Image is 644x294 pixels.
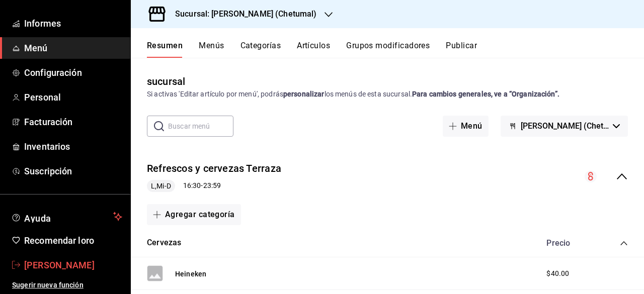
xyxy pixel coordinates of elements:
[620,239,628,247] button: collapse-category-row
[346,41,430,50] font: Grupos modificadores
[24,18,61,29] font: Informes
[203,181,221,189] font: 23:59
[24,92,61,103] font: Personal
[131,153,644,201] div: colapsar-fila-del-menú
[175,269,206,279] button: Heineken
[147,75,185,87] font: sucursal
[199,41,224,50] font: Menús
[297,41,330,50] font: Artículos
[147,237,181,249] button: Cervezas
[24,117,72,127] font: Facturación
[283,90,325,98] font: personalizar
[24,235,94,246] font: Recomendar loro
[168,116,233,136] input: Buscar menú
[201,181,203,189] font: -
[24,67,82,78] font: Configuración
[147,161,281,176] button: Refrescos y cervezas Terraza
[147,41,183,50] font: Resumen
[240,41,281,50] font: Categorías
[546,268,569,279] span: $40.00
[147,204,241,225] button: Agregar categoría
[147,163,281,175] font: Refrescos y cervezas Terraza
[175,9,316,19] font: Sucursal: [PERSON_NAME] (Chetumal)
[412,90,559,98] font: Para cambios generales, ve a “Organización”.
[443,116,489,137] button: Menú
[501,116,628,137] button: [PERSON_NAME] (Chetumal)
[24,260,95,270] font: [PERSON_NAME]
[24,213,51,224] font: Ayuda
[521,121,624,131] font: [PERSON_NAME] (Chetumal)
[151,182,171,190] font: L,Mi-D
[147,90,283,98] font: Si activas 'Editar artículo por menú', podrás
[24,166,72,176] font: Suscripción
[183,181,201,189] font: 16:30
[24,43,48,53] font: Menú
[12,281,84,289] font: Sugerir nueva función
[461,121,482,131] font: Menú
[147,40,644,58] div: pestañas de navegación
[536,238,601,248] div: Precio
[446,41,477,50] font: Publicar
[325,90,413,98] font: los menús de esta sucursal.
[24,141,70,152] font: Inventarios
